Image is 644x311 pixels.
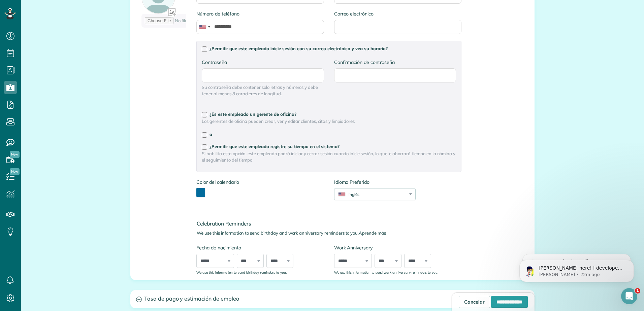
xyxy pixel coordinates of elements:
sub: We use this information to send birthday reminders to you. [196,270,287,274]
span: ¿Permitir que este empleado registre su tiempo en el sistema? [210,144,340,149]
span: Si habilita esta opción, este empleado podrá iniciar y cerrar sesión cuando inicie sesión, lo que... [202,150,456,163]
iframe: Intercom notifications message [509,246,644,293]
a: Cancelar [459,296,490,308]
div: inglés [334,192,407,197]
iframe: Intercom live chat [621,288,637,304]
span: ¿Permitir que este empleado inicie sesión con su correo electrónico y vea su horario? [210,46,388,51]
div: United States: +1 [197,20,212,34]
label: Contraseña [202,59,324,66]
label: Idioma Preferido [334,179,416,185]
label: Fecha de nacimiento [196,244,324,251]
label: Confirmación de contraseña [334,59,456,66]
label: Número de teléfono [196,10,324,17]
span: New [10,151,20,158]
a: Tasa de pago y estimación de empleo [131,290,534,308]
span: New [10,168,20,175]
p: We use this information to send birthday and work anniversary reminders to you. [197,230,466,236]
span: a [210,132,212,137]
sub: We use this information to send work anniversary reminders to you. [334,270,438,274]
span: ¿Es este empleado un gerente de oficina? [210,111,296,117]
span: Su contraseña debe contener solo letras y números y debe tener al menos 8 caracteres de longitud. [202,84,324,97]
label: Work Anniversary [334,244,461,251]
span: Los gerentes de oficina pueden crear, ver y editar clientes, citas y limpiadores [202,118,456,125]
a: Aprende más [359,230,386,236]
h4: Celebration Reminders [197,221,466,227]
label: Color del calendario [196,179,239,185]
button: toggle color picker dialog [196,188,205,197]
span: 1 [635,288,640,293]
label: Correo electrónico [334,10,461,17]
